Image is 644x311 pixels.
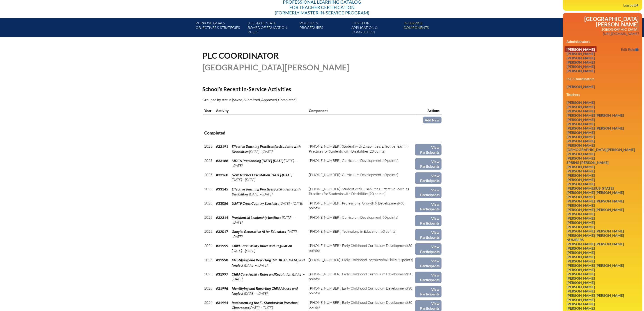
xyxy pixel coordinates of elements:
a: View Participants [415,144,441,155]
a: Steps forapplication & completion [350,20,402,37]
span: Google: Generative AI for Educators [232,229,286,234]
h3: PLC Coordinators [566,77,639,81]
a: View Participants [415,187,441,198]
a: View Participants [415,201,441,212]
span: [PHONE_NUMBER]: Professional Growth & Development [309,201,399,205]
td: 2025 [203,227,214,241]
span: [PHONE_NUMBER]: Curriculum Development [309,158,381,163]
span: [PHONE_NUMBER]: Student with Disabilities: Effective Teaching Practices for Students with Disabil... [309,187,409,196]
td: (60 points) [307,171,415,185]
p: Grouped by status (Saved, Submitted, Approved, Completed) [203,97,361,103]
span: Effective Teaching Practices for Students with Disabilities [232,144,301,153]
a: [URL][DOMAIN_NAME] [601,30,640,37]
span: USATF Cross Country Specialist [232,201,279,205]
a: [PERSON_NAME] [565,172,597,178]
span: [DATE] – [DATE] [232,272,305,281]
span: Implementing the FL Standards in Preschool Classrooms [232,300,299,310]
span: for Teacher Certification [289,5,355,10]
td: 2025 [203,185,214,199]
a: [PERSON_NAME] [565,168,597,174]
a: [PERSON_NAME] [565,59,597,65]
span: [DATE] – [DATE] [244,291,268,296]
span: [PHONE_NUMBER]: Technology in Education [309,229,380,234]
td: (30 points) [307,270,415,284]
a: [PERSON_NAME] [PERSON_NAME] [565,207,626,213]
td: 2025 [203,270,214,284]
a: [PERSON_NAME] [565,108,597,114]
a: [PERSON_NAME] [565,55,597,61]
a: [PERSON_NAME] [PERSON_NAME] [565,262,626,268]
a: View Participants [415,258,441,269]
b: #33145 [216,187,228,191]
a: [PERSON_NAME] [565,104,597,110]
span: [DATE] – [DATE] [232,248,255,253]
b: #33160 [216,173,228,177]
a: View Participants [415,158,441,170]
a: View Participants [415,243,441,255]
td: (60 points) [307,227,415,241]
a: [PERSON_NAME] [PERSON_NAME] Numbers [565,232,640,243]
span: [DATE] – [DATE] [244,263,268,267]
a: [PERSON_NAME] [565,181,597,187]
a: [PERSON_NAME] [565,202,597,208]
a: View Participants [415,286,441,297]
td: 2025 [203,213,214,227]
span: [DATE] – [DATE] [232,158,297,168]
a: [PERSON_NAME][US_STATE] [565,185,616,191]
b: #32017 [216,229,228,234]
a: [PERSON_NAME] [565,121,597,127]
a: [PERSON_NAME] [565,176,597,183]
a: View Participants [415,172,441,184]
td: (30 points) [307,241,415,256]
a: [PERSON_NAME] [565,279,597,285]
th: Actions [415,106,441,115]
a: [PERSON_NAME] [565,63,597,70]
a: View Participants [415,229,441,241]
a: In-servicecomponents [402,20,454,37]
td: (20 points) [307,185,415,199]
a: [PERSON_NAME] [565,151,597,157]
a: Spring [PERSON_NAME] [565,159,610,165]
a: [PERSON_NAME] [PERSON_NAME] [565,198,626,204]
td: (60 points) [307,199,415,213]
h3: Completed [204,130,440,136]
a: [PERSON_NAME] [565,46,597,52]
td: (20 points) [307,142,415,156]
a: [PERSON_NAME] [PERSON_NAME] [565,228,626,234]
a: Add New [423,117,442,123]
b: #31996 [216,286,228,290]
span: [DATE] – [DATE] [232,229,299,239]
b: #32314 [216,215,228,220]
td: 2025 [203,142,214,156]
a: [PERSON_NAME] [565,249,597,255]
a: [PERSON_NAME] [PERSON_NAME] [565,292,626,298]
a: Edit Role [619,46,640,52]
span: [DATE] – [DATE] [232,215,295,225]
svg: Log out [635,3,639,7]
a: [PERSON_NAME] [565,271,597,277]
a: [DEMOGRAPHIC_DATA][PERSON_NAME] [565,146,637,153]
span: New Teacher Orientation [DATE]-[DATE] [232,173,292,177]
a: [PERSON_NAME] [PERSON_NAME] [565,189,626,195]
a: [US_STATE] StateBoard of Education rules [246,20,298,37]
h2: School’s Recent In-Service Activities [203,86,361,92]
span: Child Care Facility Rules and Regulation [232,244,292,248]
span: [PHONE_NUMBER]: Early Childhood Instructional Skills [309,258,396,262]
b: #33056 [216,201,228,205]
a: Policies &Procedures [298,20,350,37]
th: Component [307,106,415,115]
b: #33188 [216,158,228,163]
td: (30 points) [307,256,415,270]
span: Child Care Facility Rules andRegulation [232,272,292,276]
td: 2024 [203,241,214,256]
a: [PERSON_NAME] [565,194,597,200]
a: [PERSON_NAME] [PERSON_NAME] [565,125,626,131]
td: 2025 [203,199,214,213]
a: [PERSON_NAME] [565,84,597,90]
th: Year [203,106,214,115]
span: [DATE] – [DATE] [232,177,255,182]
a: [PERSON_NAME] [565,254,597,260]
span: [DATE] – [DATE] [250,305,273,310]
a: [PERSON_NAME] [565,51,597,57]
td: (30 points) [307,284,415,298]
